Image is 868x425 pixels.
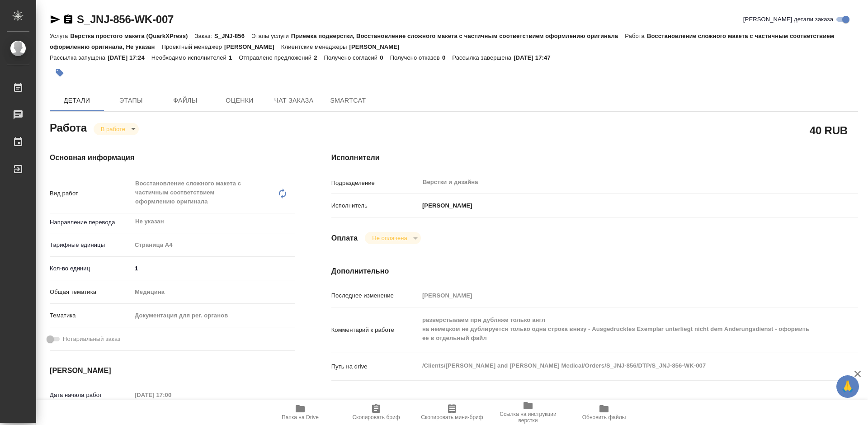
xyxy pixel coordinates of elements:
div: Документация для рег. органов [132,308,295,323]
p: [DATE] 17:24 [108,54,151,61]
button: Скопировать ссылку [63,14,74,25]
div: Страница А4 [132,237,295,253]
p: Путь на drive [331,362,419,371]
span: Папка на Drive [282,414,319,420]
p: [PERSON_NAME] [224,43,281,50]
button: Скопировать мини-бриф [414,400,490,425]
p: Верстка простого макета (QuarkXPress) [70,33,194,39]
p: S_JNJ-856 [214,33,251,39]
a: S_JNJ-856-WK-007 [77,13,174,25]
p: Тематика [50,311,132,320]
span: Этапы [109,95,153,106]
button: Не оплачена [369,234,410,242]
span: Детали [55,95,99,106]
p: Услуга [50,33,70,39]
p: 2 [314,54,324,61]
span: Скопировать бриф [352,414,400,420]
span: Обновить файлы [582,414,626,420]
p: Направление перевода [50,218,132,227]
p: Вид работ [50,189,132,198]
p: Комментарий к работе [331,326,419,335]
p: Приемка подверстки, Восстановление сложного макета с частичным соответствием оформлению оригинала [291,33,625,39]
p: 1 [229,54,239,61]
p: [DATE] 17:47 [514,54,557,61]
span: Нотариальный заказ [63,335,120,344]
input: Пустое поле [132,388,211,401]
button: Ссылка на инструкции верстки [490,400,566,425]
input: Пустое поле [419,289,814,302]
p: [PERSON_NAME] [419,201,472,210]
button: Добавить тэг [50,63,70,83]
button: В работе [98,125,128,133]
p: [PERSON_NAME] [349,43,406,50]
input: ✎ Введи что-нибудь [132,262,295,275]
span: 🙏 [840,377,855,396]
p: Проектный менеджер [161,43,224,50]
p: 0 [380,54,390,61]
textarea: /Clients/[PERSON_NAME] and [PERSON_NAME] Medical/Orders/S_JNJ-856/DTP/S_JNJ-856-WK-007 [419,358,814,373]
h2: Работа [50,119,87,135]
h4: Исполнители [331,152,858,163]
textarea: разверстываем при дубляже только англ на немецком не дублируется только одна строка внизу - Ausge... [419,312,814,346]
p: Исполнитель [331,201,419,210]
span: Скопировать мини-бриф [421,414,483,420]
div: В работе [94,123,139,135]
span: SmartCat [326,95,370,106]
span: Чат заказа [272,95,316,106]
h4: Дополнительно [331,266,858,277]
p: Дата начала работ [50,391,132,400]
h2: 40 RUB [810,123,848,138]
button: 🙏 [836,375,859,398]
p: Кол-во единиц [50,264,132,273]
span: Файлы [164,95,207,106]
button: Папка на Drive [262,400,338,425]
p: Последнее изменение [331,291,419,300]
span: Оценки [218,95,261,106]
p: Отправлено предложений [239,54,314,61]
span: Ссылка на инструкции верстки [495,411,561,424]
p: Получено согласий [324,54,380,61]
p: Тарифные единицы [50,241,132,250]
h4: [PERSON_NAME] [50,365,295,376]
button: Скопировать ссылку для ЯМессенджера [50,14,61,25]
h4: Оплата [331,233,358,244]
div: В работе [365,232,420,244]
p: Клиентские менеджеры [281,43,349,50]
p: Подразделение [331,179,419,188]
p: Заказ: [195,33,214,39]
p: 0 [442,54,452,61]
button: Обновить файлы [566,400,642,425]
p: Этапы услуги [251,33,291,39]
div: Медицина [132,284,295,300]
button: Скопировать бриф [338,400,414,425]
p: Получено отказов [390,54,442,61]
p: Рассылка запущена [50,54,108,61]
p: Общая тематика [50,288,132,297]
h4: Основная информация [50,152,295,163]
p: Рассылка завершена [452,54,514,61]
p: Необходимо исполнителей [151,54,229,61]
span: [PERSON_NAME] детали заказа [743,15,833,24]
p: Работа [625,33,647,39]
